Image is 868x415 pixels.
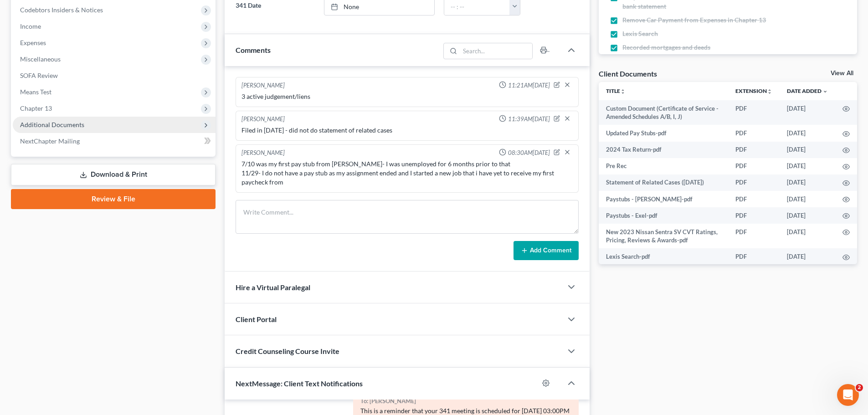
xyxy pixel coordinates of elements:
a: View All [831,70,853,77]
td: PDF [728,158,780,174]
td: [DATE] [780,100,835,125]
a: SOFA Review [13,67,216,84]
span: Expenses [20,39,46,46]
span: 2 [856,384,863,391]
span: Chapter 13 [20,104,52,112]
td: [DATE] [780,142,835,158]
span: Comments [236,46,271,54]
a: Review & File [11,189,216,209]
td: [DATE] [780,191,835,207]
td: PDF [728,125,780,141]
span: SOFA Review [20,72,58,79]
span: Hire a Virtual Paralegal [236,283,310,292]
td: Custom Document (Certificate of Service - Amended Schedules A/B, I, J) [599,100,728,125]
td: Updated Pay Stubs-pdf [599,125,728,141]
td: Lexis Search-pdf [599,248,728,265]
a: Extensionunfold_more [735,87,772,94]
span: Remove Car Payment from Expenses in Chapter 13 [622,15,766,25]
div: 3 active judgement/liens [241,92,573,101]
span: 11:39AM[DATE] [508,115,550,123]
td: New 2023 Nissan Sentra SV CVT Ratings, Pricing, Reviews & Awards-pdf [599,224,728,249]
div: 7/10 was my first pay stub from [PERSON_NAME]- I was unemployed for 6 months prior to that 11/29-... [241,159,573,187]
i: unfold_more [767,89,772,94]
span: NextMessage: Client Text Notifications [236,379,363,388]
a: NextChapter Mailing [13,133,216,149]
i: expand_more [822,89,828,94]
td: PDF [728,100,780,125]
span: Income [20,22,41,30]
a: Date Added expand_more [787,87,828,94]
div: [PERSON_NAME] [241,81,285,90]
td: Paystubs - [PERSON_NAME]-pdf [599,191,728,207]
td: Pre Rec [599,158,728,174]
td: PDF [728,224,780,249]
button: Add Comment [514,241,579,260]
div: [PERSON_NAME] [241,115,285,124]
input: Search... [460,43,533,59]
td: PDF [728,207,780,224]
div: [PERSON_NAME] [241,149,285,158]
a: Titleunfold_more [606,87,626,94]
div: Client Documents [599,69,657,78]
span: Additional Documents [20,121,84,128]
span: Codebtors Insiders & Notices [20,6,103,14]
iframe: Intercom live chat [837,384,859,406]
span: Means Test [20,88,51,96]
span: Credit Counseling Course Invite [236,347,339,355]
td: [DATE] [780,125,835,141]
td: [DATE] [780,207,835,224]
span: Miscellaneous [20,55,61,63]
td: PDF [728,174,780,191]
span: Lexis Search [622,29,658,38]
span: 11:21AM[DATE] [508,81,550,90]
span: Recorded mortgages and deeds [622,43,710,52]
i: unfold_more [620,89,626,94]
td: PDF [728,248,780,265]
td: [DATE] [780,174,835,191]
a: Download & Print [11,164,216,185]
td: 2024 Tax Return-pdf [599,142,728,158]
div: Filed in [DATE] - did not do statement of related cases [241,126,573,135]
span: 08:30AM[DATE] [508,149,550,157]
td: PDF [728,142,780,158]
span: NextChapter Mailing [20,137,80,145]
td: [DATE] [780,248,835,265]
div: To: [PERSON_NAME] [360,396,571,406]
span: Client Portal [236,315,277,323]
td: PDF [728,191,780,207]
td: [DATE] [780,224,835,249]
td: Paystubs - Exel-pdf [599,207,728,224]
td: [DATE] [780,158,835,174]
td: Statement of Related Cases ([DATE]) [599,174,728,191]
